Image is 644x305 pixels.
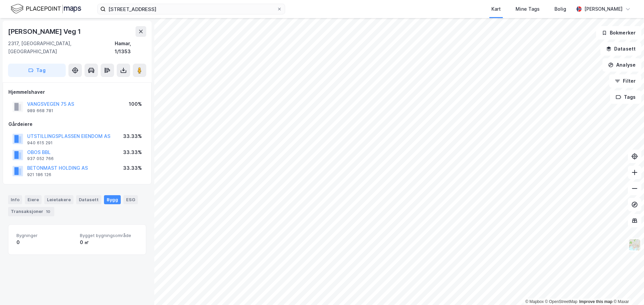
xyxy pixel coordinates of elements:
[16,233,74,238] span: Bygninger
[44,195,73,204] div: Leietakere
[16,238,74,246] div: 0
[76,195,101,204] div: Datasett
[491,5,501,13] div: Kart
[115,40,146,56] div: Hamar, 1/1353
[600,42,641,56] button: Datasett
[123,195,138,204] div: ESG
[8,120,146,128] div: Gårdeiere
[27,108,53,113] div: 989 668 781
[80,238,138,246] div: 0 ㎡
[610,273,644,305] iframe: Chat Widget
[545,299,578,304] a: OpenStreetMap
[8,195,22,204] div: Info
[8,207,54,216] div: Transaksjoner
[27,140,53,146] div: 940 615 291
[8,64,66,77] button: Tag
[609,74,641,88] button: Filter
[525,299,544,304] a: Mapbox
[628,238,641,251] img: Z
[8,88,146,96] div: Hjemmelshaver
[610,273,644,305] div: Kontrollprogram for chat
[610,90,641,104] button: Tags
[104,195,121,204] div: Bygg
[596,26,641,40] button: Bokmerker
[8,26,82,37] div: [PERSON_NAME] Veg 1
[45,208,52,215] div: 10
[8,40,115,56] div: 2317, [GEOGRAPHIC_DATA], [GEOGRAPHIC_DATA]
[554,5,566,13] div: Bolig
[602,58,641,72] button: Analyse
[516,5,540,13] div: Mine Tags
[27,156,54,161] div: 937 052 766
[129,100,142,108] div: 100%
[80,233,138,238] span: Bygget bygningsområde
[11,3,81,15] img: logo.f888ab2527a4732fd821a326f86c7f29.svg
[27,172,51,177] div: 921 186 126
[579,299,612,304] a: Improve this map
[123,148,142,156] div: 33.33%
[106,4,277,14] input: Søk på adresse, matrikkel, gårdeiere, leietakere eller personer
[25,195,42,204] div: Eiere
[123,132,142,140] div: 33.33%
[123,164,142,172] div: 33.33%
[584,5,623,13] div: [PERSON_NAME]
